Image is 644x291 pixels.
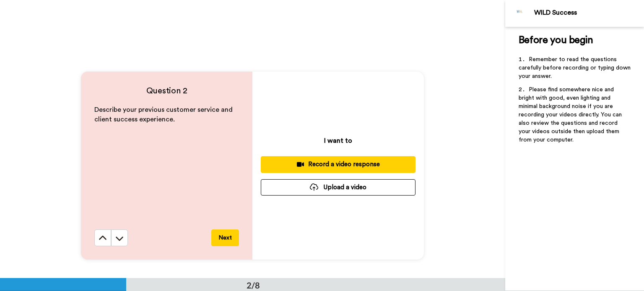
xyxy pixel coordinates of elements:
span: Describe your previous customer service and client success experience. [94,106,234,123]
button: Next [211,229,239,246]
img: Profile Image [510,3,530,23]
span: Please find somewhere nice and bright with good, even lighting and minimal background noise if yo... [519,87,623,143]
button: Record a video response [261,156,415,173]
span: Before you begin [519,35,593,45]
div: 2/8 [233,279,273,291]
span: Remember to read the questions carefully before recording or typing down your answer. [519,57,632,79]
p: I want to [324,136,352,146]
button: Upload a video [261,179,415,196]
h4: Question 2 [94,85,239,97]
div: Record a video response [267,160,409,169]
div: WILD Success [534,9,644,17]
